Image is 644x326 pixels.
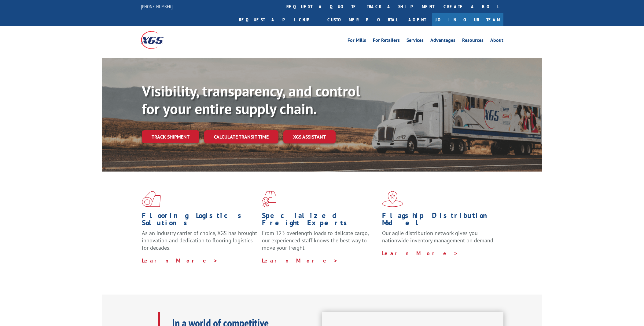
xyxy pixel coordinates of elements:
a: Learn More > [382,250,458,257]
a: [PHONE_NUMBER] [141,3,173,9]
a: For Retailers [373,38,400,45]
a: Request a pickup [234,13,323,26]
a: Resources [462,38,484,45]
a: Track shipment [142,130,199,143]
a: About [490,38,503,45]
a: Learn More > [262,257,338,264]
h1: Flagship Distribution Model [382,212,498,230]
a: Learn More > [142,257,218,264]
img: xgs-icon-focused-on-flooring-red [262,191,276,207]
a: XGS ASSISTANT [283,130,336,143]
a: Customer Portal [323,13,402,26]
a: For Mills [348,38,366,45]
img: xgs-icon-total-supply-chain-intelligence-red [142,191,161,207]
a: Agent [402,13,432,26]
span: Our agile distribution network gives you nationwide inventory management on demand. [382,230,495,244]
img: xgs-icon-flagship-distribution-model-red [382,191,403,207]
p: From 123 overlength loads to delicate cargo, our experienced staff knows the best way to move you... [262,230,377,257]
a: Services [407,38,424,45]
a: Calculate transit time [204,130,278,143]
a: Advantages [430,38,455,45]
span: As an industry carrier of choice, XGS has brought innovation and dedication to flooring logistics... [142,230,257,251]
a: Join Our Team [432,13,503,26]
b: Visibility, transparency, and control for your entire supply chain. [142,81,360,118]
h1: Flooring Logistics Solutions [142,212,257,230]
h1: Specialized Freight Experts [262,212,377,230]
